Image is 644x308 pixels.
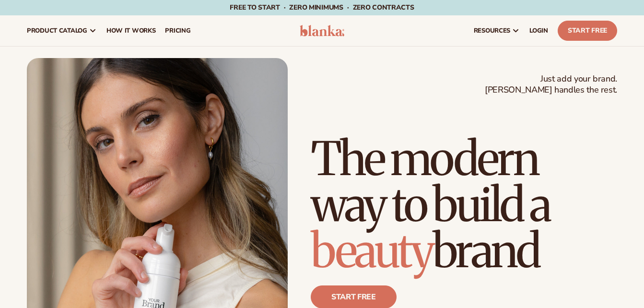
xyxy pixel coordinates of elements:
span: product catalog [27,27,87,35]
span: Free to start · ZERO minimums · ZERO contracts [230,3,414,12]
a: resources [469,15,525,46]
span: Just add your brand. [PERSON_NAME] handles the rest. [485,73,617,96]
a: pricing [160,15,195,46]
span: resources [474,27,510,35]
a: How It Works [102,15,161,46]
a: Start Free [558,21,617,41]
span: beauty [311,222,433,280]
img: logo [300,25,345,36]
span: LOGIN [529,27,548,35]
a: product catalog [22,15,102,46]
a: LOGIN [525,15,553,46]
span: pricing [165,27,190,35]
span: How It Works [106,27,156,35]
h1: The modern way to build a brand [311,136,617,274]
